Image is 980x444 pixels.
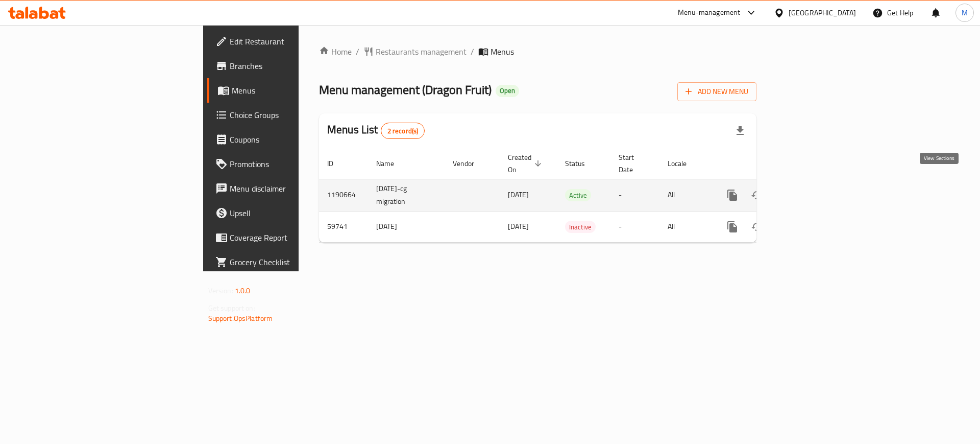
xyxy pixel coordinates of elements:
[720,215,745,239] button: more
[207,176,367,201] a: Menu disclaimer
[381,123,425,139] div: Total records count
[207,78,367,103] a: Menus
[230,182,359,195] span: Menu disclaimer
[230,231,359,244] span: Coverage Report
[962,7,968,18] span: M
[207,103,367,127] a: Choice Groups
[659,179,712,211] td: All
[327,122,425,139] h2: Menus List
[207,127,367,152] a: Coupons
[208,284,233,297] span: Version:
[207,225,367,250] a: Coverage Report
[745,183,769,207] button: Change Status
[508,220,529,233] span: [DATE]
[565,190,591,201] span: Active
[230,207,359,219] span: Upsell
[207,54,367,78] a: Branches
[230,109,359,121] span: Choice Groups
[319,78,492,101] span: Menu management ( Dragon Fruit )
[230,35,359,48] span: Edit Restaurant
[230,133,359,146] span: Coupons
[207,201,367,225] a: Upsell
[376,157,407,170] span: Name
[368,211,445,242] td: [DATE]
[207,29,367,54] a: Edit Restaurant
[610,179,659,211] td: -
[453,157,487,170] span: Vendor
[381,126,425,136] span: 2 record(s)
[232,84,359,97] span: Menus
[565,157,598,170] span: Status
[327,157,347,170] span: ID
[720,183,745,207] button: more
[508,151,545,176] span: Created On
[610,211,659,242] td: -
[619,151,647,176] span: Start Date
[565,221,596,233] span: Inactive
[659,211,712,242] td: All
[230,60,359,72] span: Branches
[685,85,748,98] span: Add New Menu
[230,158,359,170] span: Promotions
[471,45,474,58] li: /
[789,7,856,18] div: [GEOGRAPHIC_DATA]
[565,189,591,201] div: Active
[496,86,519,95] span: Open
[678,7,741,19] div: Menu-management
[207,152,367,176] a: Promotions
[712,148,826,179] th: Actions
[496,85,519,97] div: Open
[728,119,752,143] div: Export file
[677,82,756,101] button: Add New Menu
[319,148,826,243] table: enhanced table
[668,157,700,170] span: Locale
[208,301,255,315] span: Get support on:
[208,312,273,325] a: Support.OpsPlatform
[363,45,467,58] a: Restaurants management
[368,179,445,211] td: [DATE]-cg migration
[508,188,529,201] span: [DATE]
[235,284,251,297] span: 1.0.0
[491,45,514,58] span: Menus
[230,256,359,268] span: Grocery Checklist
[319,45,756,58] nav: breadcrumb
[376,45,467,58] span: Restaurants management
[207,250,367,274] a: Grocery Checklist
